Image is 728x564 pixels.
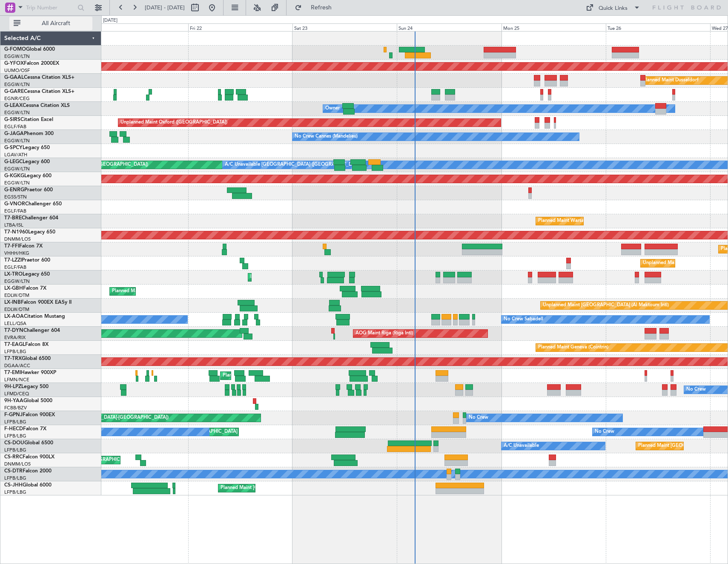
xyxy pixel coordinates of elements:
[4,264,26,270] a: EGLF/FAB
[4,230,28,235] span: T7-N1960
[26,1,75,14] input: Trip Number
[4,201,25,207] span: G-VNOR
[582,1,645,14] button: Quick Links
[4,103,23,108] span: G-LEAX
[606,23,710,31] div: Tue 26
[4,216,58,221] a: T7-BREChallenger 604
[4,166,30,172] a: EGGW/LTN
[4,258,50,263] a: T7-LZZIPraetor 600
[4,334,26,341] a: EVRA/RIX
[4,461,31,467] a: DNMM/LOS
[4,152,27,158] a: LGAV/ATH
[4,61,24,66] span: G-YFOX
[4,159,23,164] span: G-LEGC
[4,187,24,193] span: G-ENRG
[325,102,340,115] div: Owner
[4,89,24,94] span: G-GARE
[250,271,384,284] div: Planned Maint [GEOGRAPHIC_DATA] ([GEOGRAPHIC_DATA])
[4,300,21,305] span: LX-INB
[9,17,92,30] button: All Aircraft
[4,187,53,193] a: G-ENRGPraetor 600
[4,109,30,116] a: EGGW/LTN
[4,433,26,439] a: LFPB/LBG
[4,419,26,425] a: LFPB/LBG
[686,383,706,396] div: No Crew
[221,482,355,495] div: Planned Maint [GEOGRAPHIC_DATA] ([GEOGRAPHIC_DATA])
[4,483,52,488] a: CS-JHHGlobal 6000
[4,95,30,102] a: EGNR/CEG
[4,314,24,319] span: LX-AOA
[4,53,30,60] a: EGGW/LTN
[4,483,23,488] span: CS-JHH
[599,4,628,13] div: Quick Links
[4,377,29,383] a: LFMN/NCE
[4,469,52,474] a: CS-DTRFalcon 2000
[4,250,29,256] a: VHHH/HKG
[4,320,26,327] a: LELL/QSA
[4,131,24,136] span: G-JAGA
[595,426,614,438] div: No Crew
[4,75,24,80] span: G-GAAL
[4,356,22,361] span: T7-TRX
[4,342,25,347] span: T7-EAGL
[4,455,54,460] a: CS-RRCFalcon 900LX
[4,173,24,178] span: G-KGKG
[538,215,641,227] div: Planned Maint Warsaw ([GEOGRAPHIC_DATA])
[4,145,23,150] span: G-SPCY
[502,23,606,31] div: Mon 25
[4,405,27,411] a: FCBB/BZV
[643,74,699,87] div: Planned Maint Dusseldorf
[4,398,23,403] span: 9H-YAA
[4,384,49,389] a: 9H-LPZLegacy 500
[4,286,46,291] a: LX-GBHFalcon 7X
[397,23,501,31] div: Sun 24
[4,180,30,186] a: EGGW/LTN
[4,103,70,108] a: G-LEAXCessna Citation XLS
[188,23,292,31] div: Fri 22
[4,61,59,66] a: G-YFOXFalcon 2000EX
[4,469,23,474] span: CS-DTR
[538,341,608,354] div: Planned Maint Geneva (Cointrin)
[4,47,55,52] a: G-FOMOGlobal 6000
[4,455,23,460] span: CS-RRC
[4,117,20,122] span: G-SIRS
[225,158,363,171] div: A/C Unavailable [GEOGRAPHIC_DATA] ([GEOGRAPHIC_DATA])
[4,258,22,263] span: T7-LZZI
[4,342,49,347] a: T7-EAGLFalcon 8X
[4,222,23,228] a: LTBA/ISL
[4,81,30,88] a: EGGW/LTN
[4,426,46,432] a: F-HECDFalcon 7X
[4,208,26,214] a: EGLF/FAB
[4,475,26,481] a: LFPB/LBG
[4,412,55,417] a: F-GPNJFalcon 900EX
[4,194,27,200] a: EGSS/STN
[4,131,54,136] a: G-JAGAPhenom 300
[291,1,342,14] button: Refresh
[4,489,26,495] a: LFPB/LBG
[4,328,60,333] a: T7-DYNChallenger 604
[145,4,185,12] span: [DATE] - [DATE]
[4,244,43,249] a: T7-FFIFalcon 7X
[4,398,52,403] a: 9H-YAAGlobal 5000
[4,138,30,144] a: EGGW/LTN
[543,299,669,312] div: Unplanned Maint [GEOGRAPHIC_DATA] (Al Maktoum Intl)
[4,124,26,130] a: EGLF/FAB
[4,292,29,299] a: EDLW/DTM
[4,236,31,242] a: DNMM/LOS
[156,426,290,438] div: Planned Maint [GEOGRAPHIC_DATA] ([GEOGRAPHIC_DATA])
[84,23,188,31] div: Thu 21
[4,244,19,249] span: T7-FFI
[120,116,227,129] div: Unplanned Maint Oxford ([GEOGRAPHIC_DATA])
[4,447,26,453] a: LFPB/LBG
[4,370,21,375] span: T7-EMI
[4,230,55,235] a: T7-N1960Legacy 650
[295,130,358,143] div: No Crew Cannes (Mandelieu)
[4,370,56,375] a: T7-EMIHawker 900XP
[103,17,118,24] div: [DATE]
[469,411,488,424] div: No Crew
[4,272,23,277] span: LX-TRO
[4,426,23,432] span: F-HECD
[4,75,75,80] a: G-GAALCessna Citation XLS+
[4,363,30,369] a: DGAA/ACC
[4,89,75,94] a: G-GARECessna Citation XLS+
